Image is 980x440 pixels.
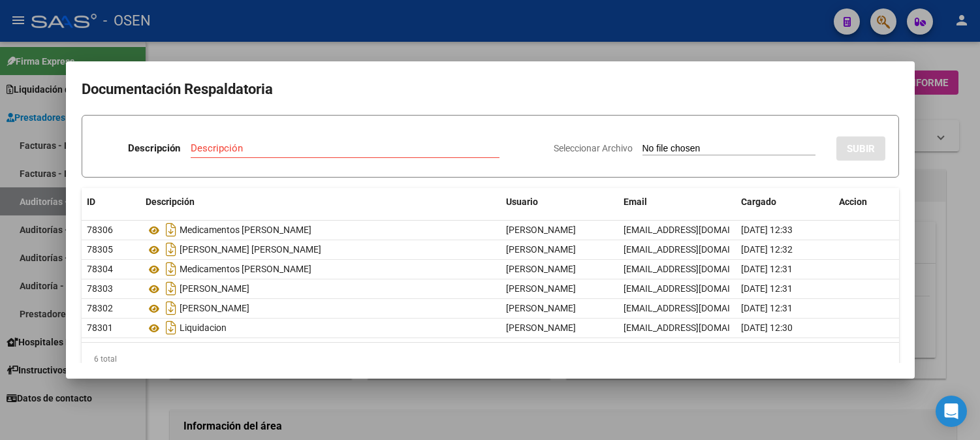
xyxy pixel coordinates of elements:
[146,259,496,279] div: Medicamentos [PERSON_NAME]
[624,283,768,294] span: [EMAIL_ADDRESS][DOMAIN_NAME]
[506,303,576,313] span: [PERSON_NAME]
[741,225,793,235] span: [DATE] 12:33
[741,196,776,207] span: Cargado
[82,77,899,102] h2: Documentación Respaldatoria
[554,143,633,153] span: Seleccionar Archivo
[741,303,793,313] span: [DATE] 12:31
[163,259,180,279] i: Descargar documento
[506,264,576,274] span: [PERSON_NAME]
[87,283,113,294] span: 78303
[624,264,768,274] span: [EMAIL_ADDRESS][DOMAIN_NAME]
[624,303,768,313] span: [EMAIL_ADDRESS][DOMAIN_NAME]
[163,239,180,260] i: Descargar documento
[146,317,496,338] div: Liquidacion
[618,188,736,216] datatable-header-cell: Email
[146,239,496,260] div: [PERSON_NAME] [PERSON_NAME]
[128,141,180,156] p: Descripción
[146,298,496,319] div: [PERSON_NAME]
[146,196,195,207] span: Descripción
[834,188,899,216] datatable-header-cell: Accion
[741,264,793,274] span: [DATE] 12:31
[736,188,834,216] datatable-header-cell: Cargado
[624,244,768,255] span: [EMAIL_ADDRESS][DOMAIN_NAME]
[87,303,113,313] span: 78302
[847,143,875,155] span: SUBIR
[936,396,967,427] div: Open Intercom Messenger
[506,283,576,294] span: [PERSON_NAME]
[82,188,140,216] datatable-header-cell: ID
[741,322,793,333] span: [DATE] 12:30
[506,322,576,333] span: [PERSON_NAME]
[501,188,618,216] datatable-header-cell: Usuario
[741,244,793,255] span: [DATE] 12:32
[506,196,538,207] span: Usuario
[146,278,496,299] div: [PERSON_NAME]
[836,136,885,161] button: SUBIR
[163,317,180,338] i: Descargar documento
[87,244,113,255] span: 78305
[140,188,501,216] datatable-header-cell: Descripción
[87,225,113,235] span: 78306
[506,225,576,235] span: [PERSON_NAME]
[624,196,647,207] span: Email
[506,244,576,255] span: [PERSON_NAME]
[82,343,899,375] div: 6 total
[87,322,113,333] span: 78301
[87,196,95,207] span: ID
[163,219,180,240] i: Descargar documento
[87,264,113,274] span: 78304
[741,283,793,294] span: [DATE] 12:31
[839,196,867,207] span: Accion
[163,278,180,299] i: Descargar documento
[624,322,768,333] span: [EMAIL_ADDRESS][DOMAIN_NAME]
[624,225,768,235] span: [EMAIL_ADDRESS][DOMAIN_NAME]
[146,219,496,240] div: Medicamentos [PERSON_NAME]
[163,298,180,319] i: Descargar documento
